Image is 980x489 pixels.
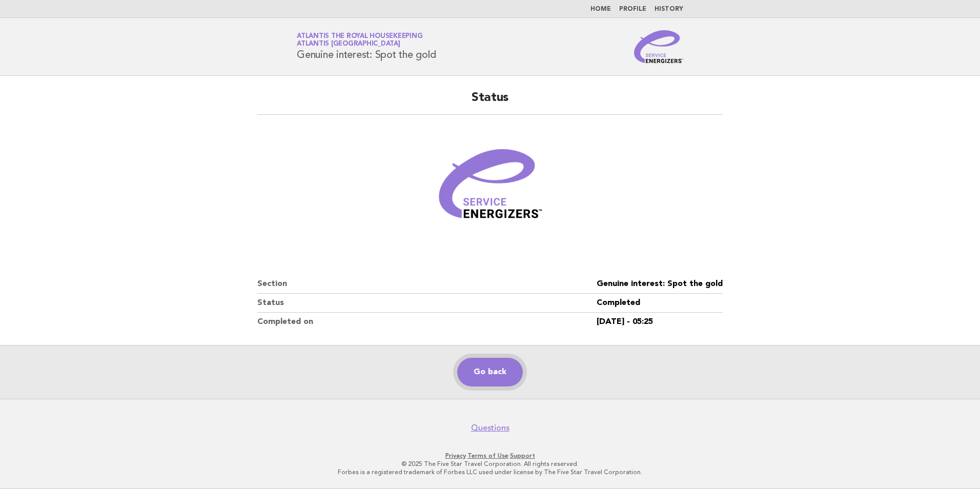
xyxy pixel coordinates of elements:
a: Home [590,6,611,12]
a: Go back [457,358,523,386]
p: © 2025 The Five Star Travel Corporation. All rights reserved. [176,460,804,468]
a: Privacy [445,452,466,459]
a: Questions [471,423,509,433]
h1: Genuine interest: Spot the gold [297,33,436,60]
img: Verified [428,127,552,250]
dt: Section [257,275,597,294]
p: · · [176,452,804,460]
dd: [DATE] - 05:25 [597,313,723,331]
img: Service Energizers [634,30,683,63]
dd: Genuine interest: Spot the gold [597,275,723,294]
dd: Completed [597,294,723,313]
a: Profile [619,6,646,12]
p: Forbes is a registered trademark of Forbes LLC used under license by The Five Star Travel Corpora... [176,468,804,476]
dt: Status [257,294,597,313]
a: Support [510,452,535,459]
dt: Completed on [257,313,597,331]
a: History [655,6,683,12]
a: Terms of Use [467,452,508,459]
a: Atlantis the Royal HousekeepingAtlantis [GEOGRAPHIC_DATA] [297,33,422,47]
h2: Status [257,90,723,115]
span: Atlantis [GEOGRAPHIC_DATA] [297,41,400,48]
